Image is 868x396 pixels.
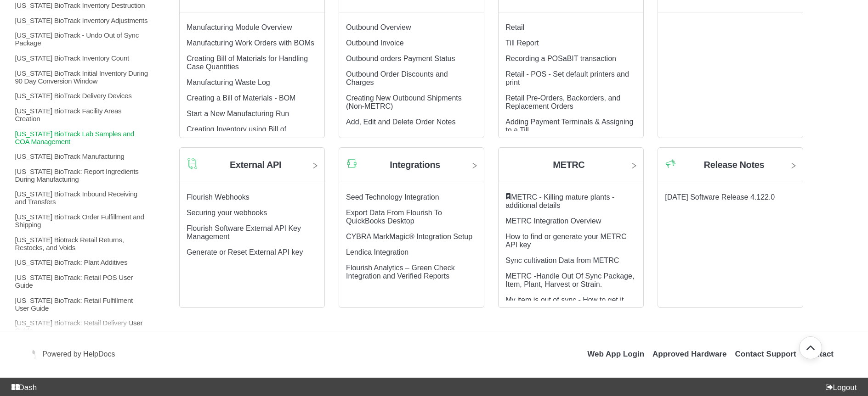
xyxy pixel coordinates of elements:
a: Flourish Software External API Key Management article [187,224,301,240]
a: Category icon Integrations [339,155,484,182]
img: Flourish Help Center [32,350,35,359]
p: [US_STATE] BioTrack: Retail Fulfillment User Guide [14,296,149,312]
span: Powered by HelpDocs [42,350,115,358]
a: METRC -Handle Out Of Sync Package, Item, Plant, Harvest or Strain. article [505,272,634,288]
a: Flourish Analytics – Green Check Integration and Verified Reports article [346,264,455,280]
a: Retail article [505,23,524,31]
a: [US_STATE] BioTrack: Retail POS User Guide [7,273,149,289]
a: Creating a Bill of Materials - BOM article [187,94,295,102]
a: Securing your webhooks article [187,209,267,217]
a: Opens in a new tab [587,350,644,358]
a: [US_STATE] BioTrack Order Fulfillment and Shipping [7,213,149,229]
a: Category icon Release Notes [658,155,803,182]
a: Opens in a new tab [32,350,38,358]
p: [US_STATE] BioTrack: Retail POS User Guide [14,273,149,289]
p: [US_STATE] BioTrack Facility Areas Creation [14,107,149,123]
a: [US_STATE] BioTrack - Undo Out of Sync Package [7,32,149,47]
a: 2025.08.26 Software Release 4.122.0 article [665,193,775,201]
img: Category icon [187,158,198,169]
a: Creating Inventory using Bill of Materials article [187,125,286,141]
p: [US_STATE] BioTrack Order Fulfillment and Shipping [14,213,149,229]
a: [US_STATE] BioTrack Lab Samples and COA Management [7,130,149,145]
a: Generate or Reset External API key article [187,248,303,256]
a: Outbound Overview article [346,23,411,31]
a: Start a New Manufacturing Run article [187,110,289,117]
p: [US_STATE] BioTrack Inventory Count [14,54,149,62]
p: [US_STATE] BioTrack Inventory Destruction [14,1,149,9]
a: Flourish Webhooks article [187,193,250,201]
a: Opens in a new tab [735,350,796,358]
a: Outbound orders Payment Status article [346,55,455,62]
a: [US_STATE] BioTrack Inventory Adjustments [7,17,149,24]
h2: External API [230,160,281,170]
a: Creating New Outbound Shipments (Non-METRC) article [346,94,462,110]
a: Manufacturing Work Orders with BOMs article [187,39,314,47]
a: [US_STATE] BioTrack: Report Ingredients During Manufacturing [7,167,149,183]
p: [US_STATE] BioTrack Inbound Receiving and Transfers [14,190,149,206]
a: METRC Integration Overview article [505,217,601,225]
img: Category icon [665,158,676,169]
a: [US_STATE] BioTrack Inventory Count [7,54,149,62]
a: Category icon External API [180,155,324,182]
a: Retail - POS - Set default printers and print article [505,70,629,86]
img: Category icon [346,158,357,169]
h2: Release Notes [704,160,765,170]
a: [US_STATE] BioTrack Inbound Receiving and Transfers [7,190,149,206]
a: [US_STATE] Biotrack Retail Returns, Restocks, and Voids [7,236,149,251]
p: [US_STATE] BioTrack Lab Samples and COA Management [14,130,149,145]
p: [US_STATE] BioTrack Inventory Adjustments [14,17,149,24]
a: Adding Payment Terminals & Assigning to a Till article [505,118,633,134]
a: Seed Technology Integration article [346,193,439,201]
a: Sync cultivation Data from METRC article [505,257,619,264]
p: [US_STATE] BioTrack Manufacturing [14,152,149,160]
button: Go back to top of document [799,336,822,359]
p: [US_STATE] BioTrack - Undo Out of Sync Package [14,32,149,47]
div: ​ [505,193,636,210]
a: [US_STATE] BioTrack: Plant Additives [7,258,149,266]
p: [US_STATE] BioTrack Delivery Devices [14,92,149,100]
p: [US_STATE] Biotrack Retail Returns, Restocks, and Voids [14,236,149,251]
a: CYBRA MarkMagic® Integration Setup article [346,233,472,240]
svg: Featured [505,193,511,200]
a: [US_STATE] BioTrack Initial Inventory During 90 Day Conversion Window [7,69,149,85]
a: [US_STATE] BioTrack: Retail Fulfillment User Guide [7,296,149,312]
a: Export Data From Flourish To QuickBooks Desktop article [346,209,442,225]
a: How to find or generate your METRC API key article [505,233,626,249]
p: [US_STATE] BioTrack: Report Ingredients During Manufacturing [14,167,149,183]
a: Manufacturing Module Overview article [187,23,292,31]
a: METRC [499,155,643,182]
a: Add, Edit and Delete Order Notes article [346,118,455,126]
h2: METRC [553,160,584,170]
a: [US_STATE] BioTrack Delivery Devices [7,92,149,100]
a: Manufacturing Waste Log article [187,78,270,86]
a: Till Report article [505,39,539,47]
h2: Integrations [390,160,440,170]
a: [US_STATE] BioTrack Facility Areas Creation [7,107,149,123]
a: METRC - Killing mature plants - additional details article [505,193,614,209]
p: [US_STATE] BioTrack Initial Inventory During 90 Day Conversion Window [14,69,149,85]
a: Opens in a new tab [38,350,115,358]
a: My item is out of sync - How to get it back in sync with METRC article [505,296,624,312]
a: Opens in a new tab [652,350,727,358]
p: [US_STATE] BioTrack: Plant Additives [14,258,149,266]
a: Creating Bill of Materials for Handling Case Quantities article [187,55,308,71]
a: Outbound Invoice article [346,39,403,47]
a: [US_STATE] BioTrack Manufacturing [7,152,149,160]
a: Outbound Order Discounts and Charges article [346,70,448,86]
a: Dash [7,383,37,392]
a: Recording a POSaBIT transaction article [505,55,616,62]
a: [US_STATE] BioTrack Inventory Destruction [7,1,149,9]
a: Lendica Integration article [346,248,408,256]
a: Retail Pre-Orders, Backorders, and Replacement Orders article [505,94,620,110]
